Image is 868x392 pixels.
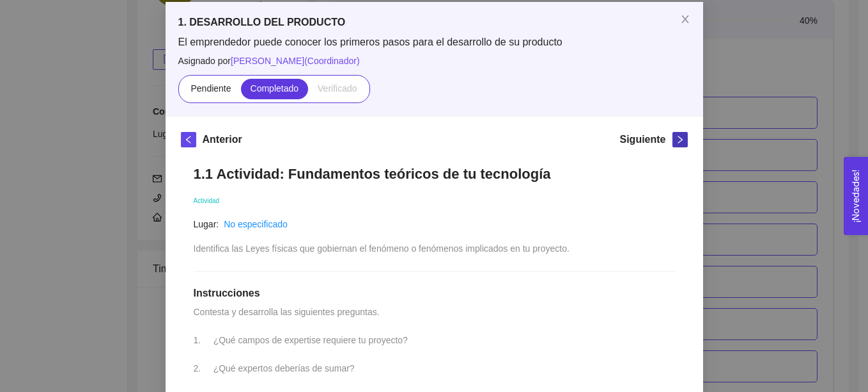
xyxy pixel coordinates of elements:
[318,83,357,94] span: Verificado
[182,135,196,144] span: left
[224,219,288,229] a: No especificado
[673,135,687,144] span: right
[672,132,688,147] button: right
[680,14,690,24] span: close
[194,287,675,300] h1: Instrucciones
[194,217,219,231] article: Lugar:
[844,157,868,235] button: Open Feedback Widget
[178,35,690,49] span: El emprendedor puede conocer los primeros pasos para el desarrollo de su producto
[194,165,675,183] h1: 1.1 Actividad: Fundamentos teóricos de tu tecnología
[194,197,220,204] span: Actividad
[203,132,242,147] h5: Anterior
[178,54,690,68] span: Asignado por
[619,132,665,147] h5: Siguiente
[667,2,703,38] button: Close
[194,243,570,254] span: Identifica las Leyes físicas que gobiernan el fenómeno o fenómenos implicados en tu proyecto.
[251,83,299,94] span: Completado
[190,83,231,94] span: Pendiente
[181,132,196,147] button: left
[178,15,690,30] h5: 1. DESARROLLO DEL PRODUCTO
[231,56,360,66] span: [PERSON_NAME] ( Coordinador )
